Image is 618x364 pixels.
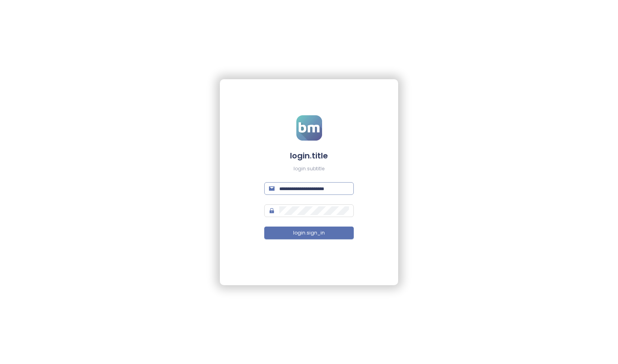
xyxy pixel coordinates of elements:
[264,227,354,239] button: login.sign_in
[264,165,354,173] div: login.subtitle
[269,186,275,191] span: mail
[264,150,354,161] h4: login.title
[296,115,322,141] img: logo
[293,229,325,237] span: login.sign_in
[269,208,275,213] span: lock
